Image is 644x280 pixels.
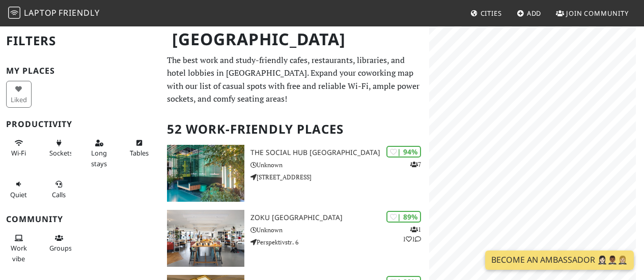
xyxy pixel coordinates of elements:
span: Power sockets [49,148,73,158]
span: Group tables [49,243,72,253]
p: Unknown [250,225,429,235]
a: Add [513,4,546,22]
a: The Social Hub Vienna | 94% 7 The Social Hub [GEOGRAPHIC_DATA] Unknown [STREET_ADDRESS] [161,145,429,202]
span: Video/audio calls [52,190,66,199]
button: Groups [46,230,72,257]
span: Long stays [91,148,107,168]
div: | 94% [386,146,421,158]
p: The best work and study-friendly cafes, restaurants, libraries, and hotel lobbies in [GEOGRAPHIC_... [167,54,423,106]
h2: 52 Work-Friendly Places [167,114,423,145]
h3: Zoku [GEOGRAPHIC_DATA] [250,213,429,222]
button: Calls [46,176,72,203]
img: LaptopFriendly [8,7,20,19]
button: Quiet [6,176,32,203]
span: Laptop [24,7,57,18]
img: The Social Hub Vienna [167,145,244,202]
span: Stable Wi-Fi [11,148,26,158]
button: Tables [127,135,152,162]
span: Cities [481,9,502,18]
button: Sockets [46,135,72,162]
h2: Filters [6,25,155,56]
a: Cities [466,4,506,22]
a: Zoku Vienna | 89% 111 Zoku [GEOGRAPHIC_DATA] Unknown Perspektivstr. 6 [161,210,429,267]
span: Friendly [59,7,99,18]
img: Zoku Vienna [167,210,244,267]
span: Join Community [566,9,629,18]
a: LaptopFriendly LaptopFriendly [8,5,100,22]
button: Wi-Fi [6,135,32,162]
h3: Community [6,214,155,224]
h3: Productivity [6,119,155,129]
p: 1 1 1 [403,225,421,244]
h1: [GEOGRAPHIC_DATA] [164,25,427,53]
p: Perspektivstr. 6 [250,237,429,247]
a: Join Community [552,4,633,22]
span: Add [527,9,542,18]
span: People working [11,243,27,263]
button: Long stays [87,135,112,172]
h3: The Social Hub [GEOGRAPHIC_DATA] [250,148,429,157]
span: Work-friendly tables [130,148,149,158]
p: Unknown [250,160,429,170]
button: Work vibe [6,230,32,267]
p: [STREET_ADDRESS] [250,172,429,182]
h3: My Places [6,66,155,76]
a: Become an Ambassador 🤵🏻‍♀️🤵🏾‍♂️🤵🏼‍♀️ [485,251,634,270]
div: | 89% [386,211,421,223]
span: Quiet [10,190,27,199]
p: 7 [410,160,421,169]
